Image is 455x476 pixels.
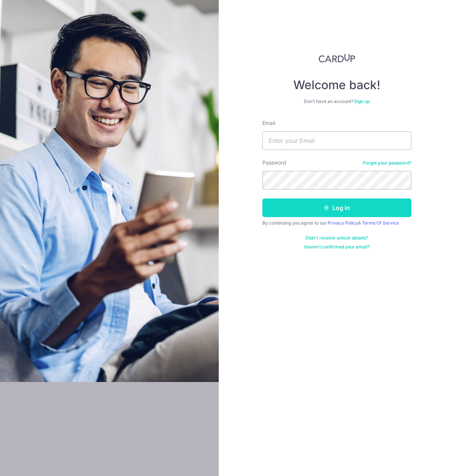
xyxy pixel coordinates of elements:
button: Log in [262,198,411,217]
div: By continuing you agree to our & [262,220,411,226]
img: CardUp Logo [319,54,355,63]
label: Password [262,159,286,166]
a: Terms Of Service [362,220,399,226]
a: Haven't confirmed your email? [304,244,370,250]
div: Don’t have an account? [262,98,411,104]
a: Privacy Policy [328,220,358,226]
h4: Welcome back! [262,78,411,93]
input: Enter your Email [262,131,411,150]
a: Didn't receive unlock details? [306,235,368,241]
a: Forgot your password? [363,160,411,166]
label: Email [262,119,275,127]
a: Sign up [354,98,370,104]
